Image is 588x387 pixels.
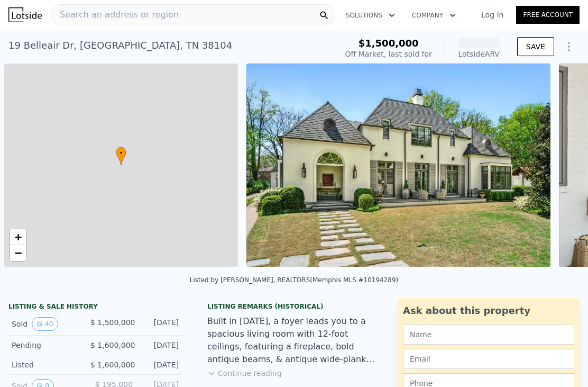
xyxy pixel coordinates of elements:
[558,36,580,57] button: Show Options
[403,303,574,318] div: Ask about this property
[116,148,126,158] span: •
[12,317,82,331] div: Sold
[90,361,135,369] span: $ 1,600,000
[458,49,500,59] div: Lotside ARV
[345,49,432,59] div: Off Market, last sold for
[90,318,135,327] span: $ 1,500,000
[12,340,82,350] div: Pending
[468,10,516,20] a: Log In
[32,317,58,331] button: View historical data
[8,7,42,22] img: Lotside
[516,6,580,24] a: Free Account
[15,246,22,259] span: −
[10,229,26,245] a: Zoom in
[90,341,135,349] span: $ 1,600,000
[337,6,403,25] button: Solutions
[116,147,126,165] div: •
[403,6,464,25] button: Company
[144,359,179,370] div: [DATE]
[10,245,26,261] a: Zoom out
[403,325,574,345] input: Name
[359,38,419,49] span: $1,500,000
[8,302,182,313] div: LISTING & SALE HISTORY
[144,340,179,350] div: [DATE]
[246,64,551,267] img: Sale: 122146227 Parcel: 84889990
[403,349,574,369] input: Email
[12,359,82,370] div: Listed
[190,276,399,284] div: Listed by [PERSON_NAME], REALTORS (Memphis MLS #10194289)
[8,38,232,53] div: 19 Belleair Dr , [GEOGRAPHIC_DATA] , TN 38104
[15,230,22,244] span: +
[207,315,381,366] div: Built in [DATE], a foyer leads you to a spacious living room with 12-foot ceilings, featuring a f...
[51,8,179,21] span: Search an address or region
[517,37,554,56] button: SAVE
[207,368,282,379] button: Continue reading
[207,302,381,311] div: Listing Remarks (Historical)
[144,317,179,331] div: [DATE]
